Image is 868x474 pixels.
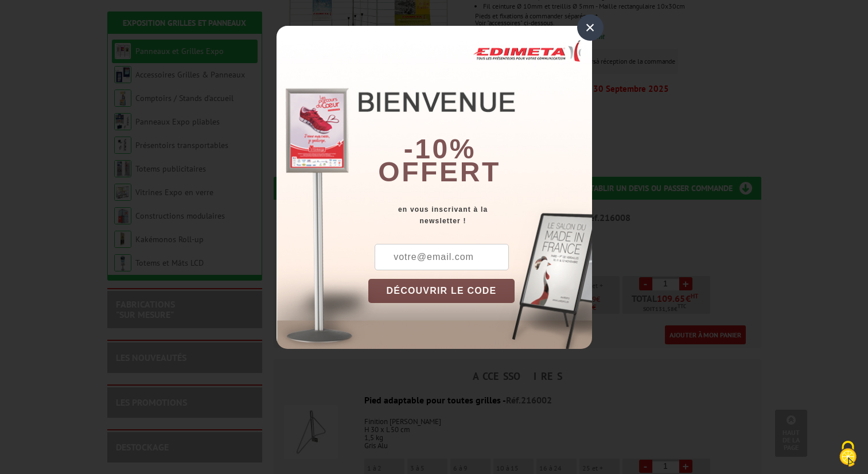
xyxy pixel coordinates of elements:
input: votre@email.com [375,244,509,270]
div: × [577,14,604,41]
font: offert [378,157,501,187]
button: Cookies (modal window) [828,435,868,474]
b: -10% [404,134,476,164]
button: DÉCOUVRIR LE CODE [368,279,515,303]
img: Cookies (modal window) [834,440,862,468]
div: en vous inscrivant à la newsletter ! [368,204,592,227]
